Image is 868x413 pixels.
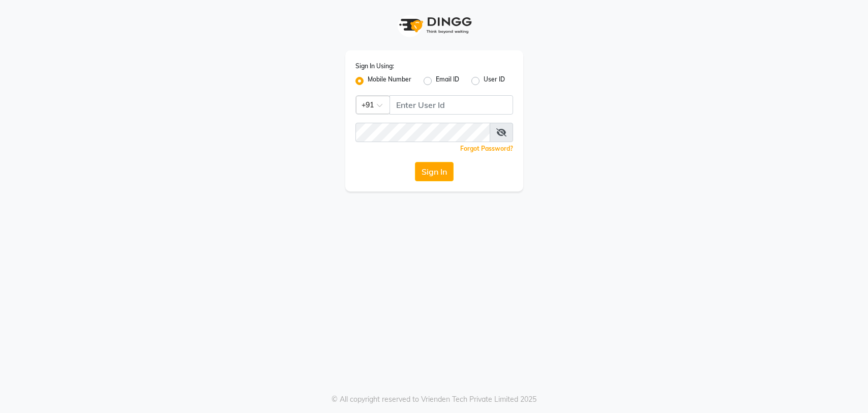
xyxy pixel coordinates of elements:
[415,162,454,181] button: Sign In
[484,75,505,87] label: User ID
[355,62,394,71] label: Sign In Using:
[394,10,475,40] img: logo1.svg
[460,145,513,152] a: Forgot Password?
[390,95,513,115] input: Username
[368,75,411,87] label: Mobile Number
[355,123,490,142] input: Username
[436,75,459,87] label: Email ID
